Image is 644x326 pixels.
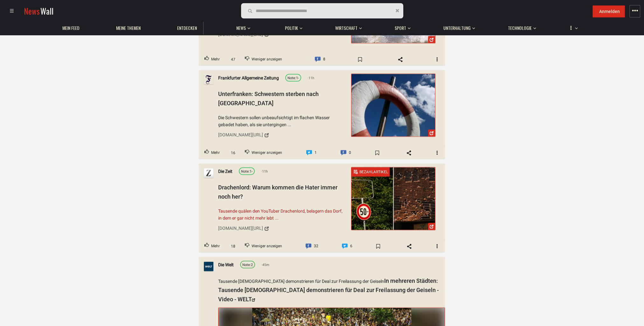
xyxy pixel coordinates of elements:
[218,223,347,234] a: [DOMAIN_NAME][URL]
[239,240,287,252] button: Downvote
[199,240,225,252] button: Upvote
[24,5,53,17] a: NewsWall
[211,242,220,250] span: Mehr
[199,147,225,159] button: Upvote
[351,74,435,137] img: Unterfranken: Schwestern sterben nach Badeunfall
[218,130,347,140] a: [DOMAIN_NAME][URL]
[218,184,337,200] span: Drachenlord: Warum kommen die Hater immer noch her?
[233,22,249,34] a: News
[218,276,440,304] div: Tausende [DEMOGRAPHIC_DATA] demonstrieren für Deal zur Freilassung der Geiseln
[351,167,435,230] img: Drachenlord: Warum kommen die Hater immer noch her?
[218,225,263,232] div: [DOMAIN_NAME][URL]
[440,22,474,34] a: Unterhaltung
[314,149,316,157] span: 1
[336,240,358,252] a: Comment
[332,22,361,34] a: Wirtschaft
[323,55,325,64] span: 8
[308,75,314,81] span: 11h
[40,5,53,17] span: Wall
[287,76,296,80] span: Note:
[391,22,409,34] a: Sport
[227,150,239,156] span: 16
[592,5,625,17] button: Anmelden
[443,25,471,31] span: Unterhaltung
[349,149,351,157] span: 0
[199,53,225,65] button: Upvote
[240,261,255,268] a: Note:2
[218,131,263,138] div: [DOMAIN_NAME][URL]
[314,242,318,250] span: 32
[335,25,357,31] span: Wirtschaft
[285,25,298,31] span: Politik
[368,148,386,158] span: Bookmark
[335,147,357,159] a: Comment
[218,74,279,81] a: Frankfurter Allgemeine Zeitung
[252,55,282,64] span: Weniger anzeigen
[301,147,322,159] a: Comment
[391,54,410,65] span: Share
[218,168,232,175] a: Die Zeit
[287,75,299,81] div: 1-
[239,147,287,159] button: Downvote
[204,168,213,178] img: Profilbild von Die Zeit
[400,241,419,251] span: Share
[239,167,255,175] a: Note:1-
[218,207,347,222] span: Tausende quälen den YouTuber Drachenlord, belagern das Dorf, in dem er gar nicht mehr lebt ...
[351,74,435,137] a: Unterfranken: Schwestern sterben nach Badeunfall
[400,148,418,158] span: Share
[440,19,475,34] button: Unterhaltung
[309,53,331,65] a: Comment
[300,240,324,252] a: Comment
[505,22,535,34] a: Technologie
[252,242,282,250] span: Weniger anzeigen
[351,167,435,230] a: Drachenlord: Warum kommen die Hater immer noch her?paywall-iconBezahlartikel
[599,9,620,14] span: Anmelden
[116,25,141,31] span: Meine Themen
[282,19,302,34] button: Politik
[218,277,439,302] a: In mehreren Städten: Tausende [DEMOGRAPHIC_DATA] demonstrieren für Deal zur Freilassung der Geise...
[218,114,347,128] span: Die Schwestern sollen unbeaufsichtigt im flachen Wasser gebadet haben, als sie untergingen ...
[239,53,287,65] button: Downvote
[391,19,411,34] button: Sport
[395,25,406,31] span: Sport
[236,25,246,31] span: News
[204,75,213,85] img: Profilbild von Frankfurter Allgemeine Zeitung
[285,74,301,82] a: Note:1-
[508,25,532,31] span: Technologie
[261,262,269,268] span: 45m
[204,262,213,271] img: Profilbild von Die Welt
[227,57,239,63] span: 47
[211,55,220,64] span: Mehr
[211,149,220,157] span: Mehr
[252,149,282,157] span: Weniger anzeigen
[282,22,301,34] a: Politik
[177,25,197,31] span: Entdecken
[351,54,369,65] span: Bookmark
[350,242,352,250] span: 6
[242,263,251,267] span: Note:
[241,169,253,174] div: 1-
[233,19,252,34] button: News
[242,262,253,268] div: 2
[332,19,362,34] button: Wirtschaft
[62,25,80,31] span: Mein Feed
[227,243,239,249] span: 18
[24,5,40,17] span: News
[218,261,234,268] a: Die Welt
[261,169,268,174] span: 11h
[505,19,536,34] button: Technologie
[369,241,387,251] span: Bookmark
[353,169,358,174] img: paywall-icon
[218,91,319,106] span: Unterfranken: Schwestern sterben nach [GEOGRAPHIC_DATA]
[359,170,388,174] span: Bezahlartikel
[241,169,250,173] span: Note:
